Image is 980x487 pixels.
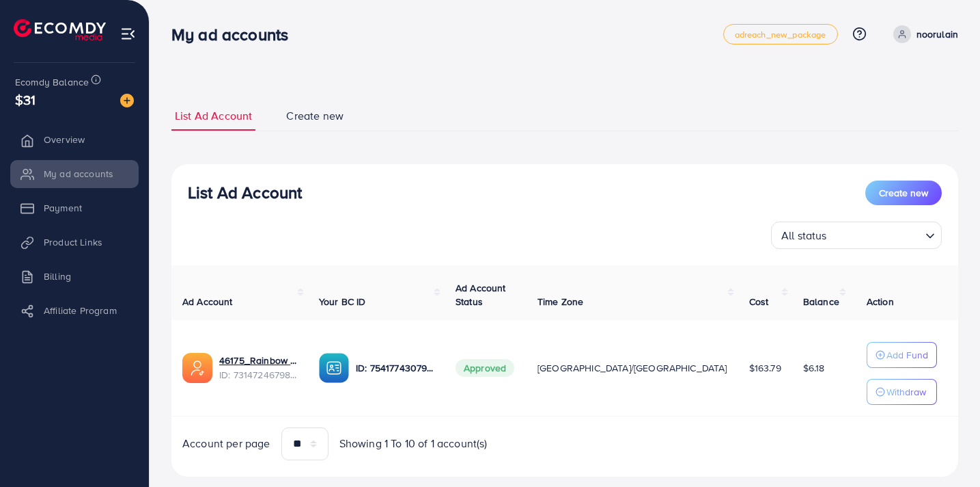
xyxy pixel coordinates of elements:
button: Create new [865,181,942,205]
button: Withdraw [867,379,937,405]
span: Cost [749,295,769,308]
a: noorulain [888,25,958,43]
span: Account per page [182,436,270,451]
p: ID: 7541774307903438866 [356,360,434,376]
span: Ad Account Status [456,281,506,308]
img: ic-ba-acc.ded83a64.svg [319,353,349,383]
input: Search for option [831,223,920,246]
a: 46175_Rainbow Mart_1703092077019 [219,354,297,367]
h3: My ad accounts [171,25,299,44]
span: Create new [879,186,928,200]
span: Time Zone [537,295,583,308]
span: [GEOGRAPHIC_DATA]/[GEOGRAPHIC_DATA] [537,361,727,375]
span: Showing 1 To 10 of 1 account(s) [339,436,488,451]
span: ID: 7314724679808335874 [219,368,297,382]
button: Add Fund [867,342,937,368]
img: image [120,94,134,107]
span: Create new [286,108,344,124]
span: $31 [15,90,36,109]
p: Withdraw [886,384,926,400]
a: adreach_new_package [723,24,838,44]
p: noorulain [916,26,958,42]
span: All status [779,226,830,246]
span: List Ad Account [175,108,252,124]
span: Action [867,295,894,308]
span: Your BC ID [319,295,366,308]
span: adreach_new_package [735,30,826,39]
p: Add Fund [886,347,928,363]
div: <span class='underline'>46175_Rainbow Mart_1703092077019</span></br>7314724679808335874 [219,354,297,382]
h3: List Ad Account [188,183,302,202]
img: menu [120,26,136,42]
img: ic-ads-acc.e4c84228.svg [182,353,212,383]
span: Approved [456,359,514,377]
span: $6.18 [803,361,825,375]
span: $163.79 [749,361,781,375]
span: Ad Account [182,295,233,308]
div: Search for option [771,222,942,249]
img: logo [14,19,106,40]
span: Balance [803,295,839,308]
span: Ecomdy Balance [15,75,89,89]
